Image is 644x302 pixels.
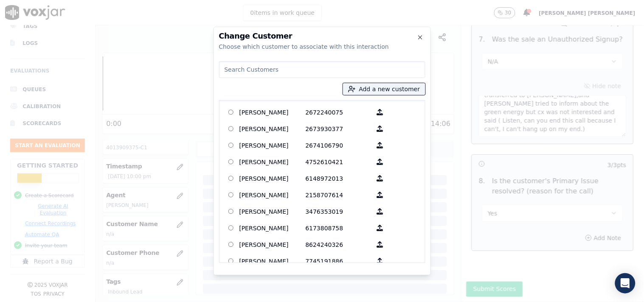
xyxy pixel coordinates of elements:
[239,205,306,218] p: [PERSON_NAME]
[306,172,372,185] p: 6148972013
[372,205,388,218] button: [PERSON_NAME] 3476353019
[306,254,372,268] p: 7745191886
[372,238,388,251] button: [PERSON_NAME] 8624240326
[239,188,306,201] p: [PERSON_NAME]
[228,126,234,131] input: [PERSON_NAME] 2673930377
[228,209,234,214] input: [PERSON_NAME] 3476353019
[239,106,306,119] p: [PERSON_NAME]
[239,139,306,152] p: [PERSON_NAME]
[228,109,234,115] input: [PERSON_NAME] 2672240075
[239,238,306,251] p: [PERSON_NAME]
[228,242,234,247] input: [PERSON_NAME] 8624240326
[239,254,306,268] p: [PERSON_NAME]
[372,122,388,135] button: [PERSON_NAME] 2673930377
[372,221,388,235] button: [PERSON_NAME] 6173808758
[306,238,372,251] p: 8624240326
[306,188,372,201] p: 2158707614
[219,32,425,40] h2: Change Customer
[306,139,372,152] p: 2674106790
[306,155,372,168] p: 4752610421
[372,172,388,185] button: [PERSON_NAME] 6148972013
[306,221,372,235] p: 6173808758
[239,172,306,185] p: [PERSON_NAME]
[615,273,636,294] div: Open Intercom Messenger
[239,221,306,235] p: [PERSON_NAME]
[372,155,388,168] button: [PERSON_NAME] 4752610421
[228,159,234,165] input: [PERSON_NAME] 4752610421
[306,205,372,218] p: 3476353019
[372,139,388,152] button: [PERSON_NAME] 2674106790
[372,254,388,268] button: [PERSON_NAME] 7745191886
[372,106,388,119] button: [PERSON_NAME] 2672240075
[343,83,425,95] button: Add a new customer
[228,258,234,264] input: [PERSON_NAME] 7745191886
[228,143,234,148] input: [PERSON_NAME] 2674106790
[228,225,234,231] input: [PERSON_NAME] 6173808758
[372,188,388,201] button: [PERSON_NAME] 2158707614
[239,155,306,168] p: [PERSON_NAME]
[228,192,234,198] input: [PERSON_NAME] 2158707614
[306,106,372,119] p: 2672240075
[239,122,306,135] p: [PERSON_NAME]
[219,42,425,51] div: Choose which customer to associate with this interaction
[228,176,234,181] input: [PERSON_NAME] 6148972013
[219,61,425,78] input: Search Customers
[306,122,372,135] p: 2673930377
